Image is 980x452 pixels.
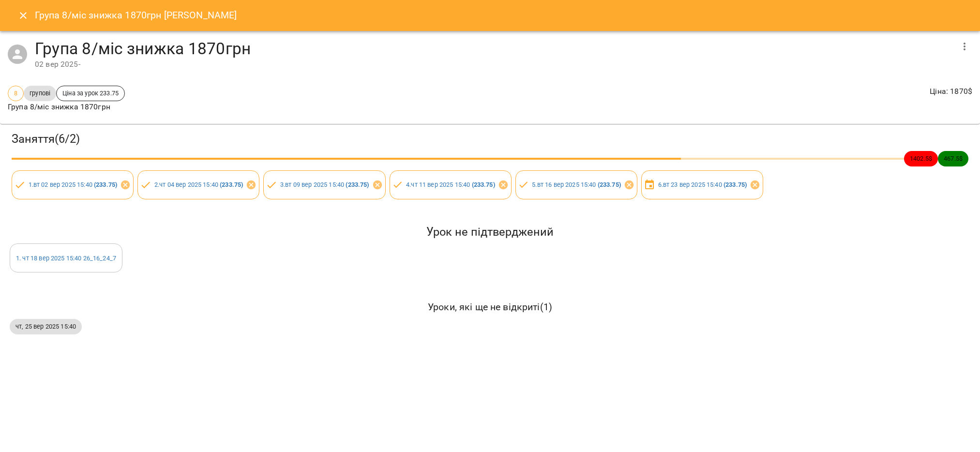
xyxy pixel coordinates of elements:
[10,300,970,315] h6: Уроки, які ще не відкриті ( 1 )
[10,322,82,331] span: чт, 25 вер 2025 15:40
[532,181,621,188] a: 5.вт 16 вер 2025 15:40 (233.75)
[8,89,23,98] span: 8
[12,132,968,147] h3: Заняття ( 6 / 2 )
[154,181,243,188] a: 2.чт 04 вер 2025 15:40 (233.75)
[724,181,747,188] b: ( 233.75 )
[10,225,970,240] h5: Урок не підтверджений
[137,170,259,199] div: 2.чт 04 вер 2025 15:40 (233.75)
[641,170,763,199] div: 6.вт 23 вер 2025 15:40 (233.75)
[904,154,938,163] span: 1402.5 $
[280,181,369,188] a: 3.вт 09 вер 2025 15:40 (233.75)
[35,8,237,23] h6: Група 8/міс знижка 1870грн [PERSON_NAME]
[658,181,747,188] a: 6.вт 23 вер 2025 15:40 (233.75)
[35,59,953,70] div: 02 вер 2025 -
[515,170,637,199] div: 5.вт 16 вер 2025 15:40 (233.75)
[29,181,118,188] a: 1.вт 02 вер 2025 15:40 (233.75)
[12,4,35,27] button: Close
[12,170,134,199] div: 1.вт 02 вер 2025 15:40 (233.75)
[35,39,953,59] h4: Група 8/міс знижка 1870грн
[598,181,621,188] b: ( 233.75 )
[472,181,495,188] b: ( 233.75 )
[16,255,116,262] a: 1. чт 18 вер 2025 15:40 26_16_24_7
[930,86,972,97] p: Ціна : 1870 $
[24,89,56,98] span: групові
[8,101,125,113] p: Група 8/міс знижка 1870грн
[220,181,243,188] b: ( 233.75 )
[346,181,369,188] b: ( 233.75 )
[57,89,124,98] span: Ціна за урок 233.75
[406,181,495,188] a: 4.чт 11 вер 2025 15:40 (233.75)
[94,181,117,188] b: ( 233.75 )
[938,154,968,163] span: 467.5 $
[390,170,512,199] div: 4.чт 11 вер 2025 15:40 (233.75)
[263,170,385,199] div: 3.вт 09 вер 2025 15:40 (233.75)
